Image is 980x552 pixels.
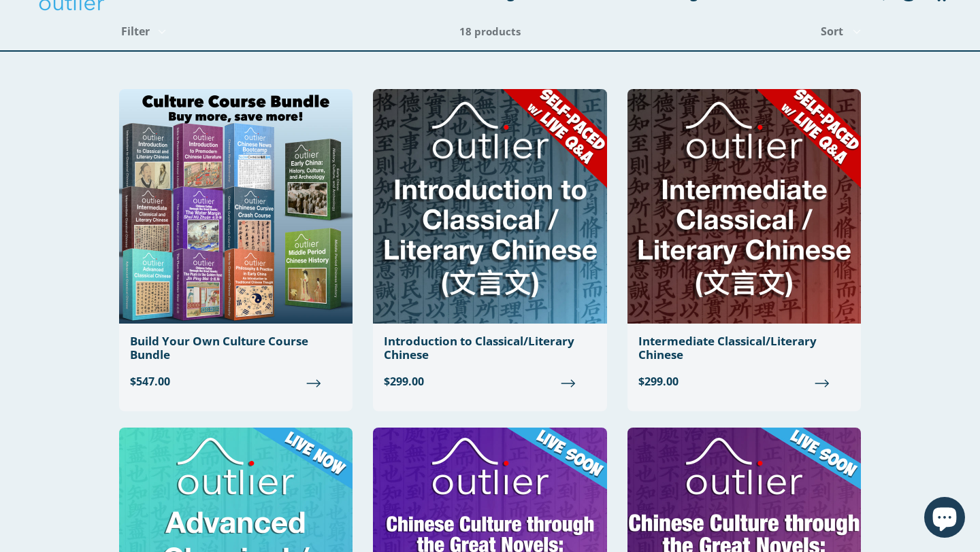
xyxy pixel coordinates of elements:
inbox-online-store-chat: Shopify online store chat [920,497,969,541]
img: Build Your Own Culture Course Bundle [119,89,353,324]
span: $299.00 [638,373,850,390]
div: Build Your Own Culture Course Bundle [130,334,342,362]
span: 18 products [459,24,521,38]
span: $547.00 [130,373,342,390]
span: $299.00 [384,373,595,390]
div: Introduction to Classical/Literary Chinese [384,334,595,362]
a: Build Your Own Culture Course Bundle $547.00 [119,89,353,400]
a: Intermediate Classical/Literary Chinese $299.00 [627,89,861,400]
img: Introduction to Classical/Literary Chinese [373,89,606,324]
a: Introduction to Classical/Literary Chinese $299.00 [373,89,606,400]
img: Intermediate Classical/Literary Chinese [627,89,861,324]
div: Intermediate Classical/Literary Chinese [638,334,850,362]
